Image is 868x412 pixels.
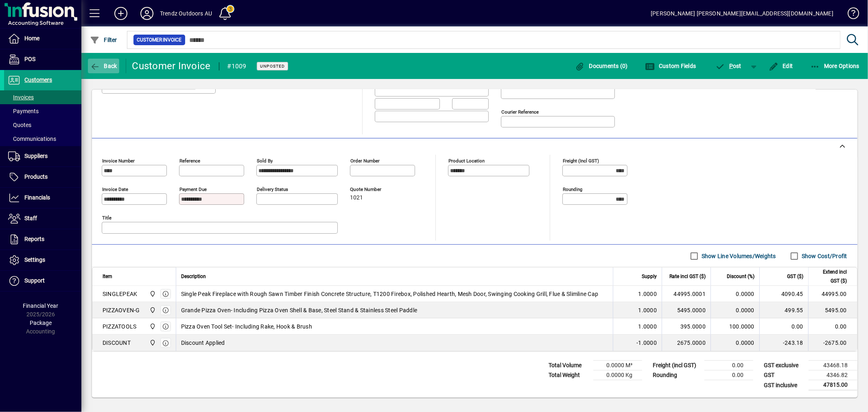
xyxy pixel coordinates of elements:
a: Financials [4,188,81,208]
span: Extend incl GST ($) [813,267,847,285]
button: Edit [767,59,795,73]
span: GST ($) [787,272,803,281]
span: 1.0000 [638,306,657,314]
td: 0.0000 [711,302,759,318]
span: Quote number [350,187,399,192]
span: Supply [642,272,657,281]
button: Back [88,59,119,73]
a: Invoices [4,90,81,104]
span: 1.0000 [638,322,657,331]
span: Documents (0) [575,63,628,69]
a: Knowledge Base [842,2,858,28]
span: Package [30,320,52,326]
span: Financial Year [23,302,59,309]
span: Central [147,306,157,315]
mat-label: Title [102,215,112,221]
td: GST exclusive [760,361,809,370]
span: Products [24,173,48,180]
div: [PERSON_NAME] [PERSON_NAME][EMAIL_ADDRESS][DOMAIN_NAME] [651,7,833,20]
td: 100.0000 [711,318,759,335]
span: Settings [24,256,45,263]
span: Grande Pizza Oven- Including Pizza Oven Shell & Base, Steel Stand & Stainless Steel Paddle [181,306,418,314]
span: Description [181,272,206,281]
label: Show Cost/Profit [800,252,847,260]
span: Central [147,289,157,298]
mat-label: Invoice date [102,186,128,192]
td: 0.00 [808,318,857,335]
span: Customer Invoice [137,36,182,44]
mat-label: Delivery status [257,186,288,192]
mat-label: Invoice number [102,158,135,164]
td: Total Weight [544,370,593,380]
td: GST inclusive [760,380,809,390]
span: Item [103,272,112,281]
button: Post [711,59,746,73]
span: Back [90,63,117,69]
span: -1.0000 [636,339,657,347]
span: Quotes [8,122,31,128]
td: 44995.00 [808,286,857,302]
span: Support [24,277,45,284]
td: 47815.00 [809,380,857,390]
span: Rate incl GST ($) [669,272,706,281]
span: P [729,63,733,69]
div: 2675.0000 [667,339,706,347]
mat-label: Freight (incl GST) [563,158,599,164]
span: Suppliers [24,153,48,159]
td: Freight (incl GST) [649,361,704,370]
td: 4090.45 [759,286,808,302]
td: Rounding [649,370,704,380]
mat-label: Order number [350,158,380,164]
span: Communications [8,136,56,142]
span: 1021 [350,195,363,201]
span: Financials [24,194,50,201]
mat-label: Rounding [563,186,582,192]
a: Settings [4,250,81,270]
span: Reports [24,236,44,242]
a: Reports [4,229,81,250]
td: 0.0000 Kg [593,370,642,380]
a: POS [4,49,81,70]
span: Custom Fields [645,63,696,69]
mat-label: Product location [448,158,485,164]
a: Products [4,167,81,187]
span: Home [24,35,39,42]
button: Filter [88,33,119,47]
div: DISCOUNT [103,339,131,347]
span: Central [147,322,157,331]
a: Home [4,28,81,49]
button: Add [108,6,134,21]
td: -2675.00 [808,335,857,351]
span: Payments [8,108,39,114]
div: 5495.0000 [667,306,706,314]
td: 5495.00 [808,302,857,318]
span: Filter [90,37,117,43]
span: Invoices [8,94,34,101]
a: Staff [4,208,81,229]
label: Show Line Volumes/Weights [700,252,776,260]
td: 0.0000 [711,335,759,351]
mat-label: Payment due [179,186,207,192]
div: PIZZAOVEN-G [103,306,140,314]
td: GST [760,370,809,380]
mat-label: Reference [179,158,200,164]
div: PIZZATOOLS [103,322,137,331]
span: 1.0000 [638,290,657,298]
td: 0.00 [704,370,753,380]
span: POS [24,56,35,62]
a: Suppliers [4,146,81,167]
div: 395.0000 [667,322,706,331]
mat-label: Courier Reference [501,109,539,115]
span: More Options [810,63,860,69]
span: Pizza Oven Tool Set- Including Rake, Hook & Brush [181,322,312,331]
span: Single Peak Fireplace with Rough Sawn Timber Finish Concrete Structure, T1200 Firebox, Polished H... [181,290,599,298]
button: Documents (0) [573,59,630,73]
div: SINGLEPEAK [103,290,138,298]
a: Payments [4,104,81,118]
a: Support [4,271,81,291]
a: Communications [4,132,81,146]
span: Staff [24,215,37,221]
td: 0.0000 [711,286,759,302]
span: Discount (%) [727,272,754,281]
td: 0.00 [704,361,753,370]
